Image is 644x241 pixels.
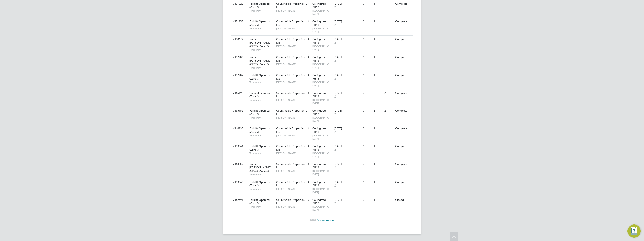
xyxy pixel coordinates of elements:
div: [DATE] [334,162,361,166]
span: [GEOGRAPHIC_DATA] [312,45,332,51]
span: [PERSON_NAME] [276,98,310,102]
span: 2 [334,202,336,205]
span: [GEOGRAPHIC_DATA] [312,169,332,176]
span: Collingtree - PH1B [312,91,327,98]
div: 1 [383,160,394,168]
div: Complete [394,125,412,132]
span: [PERSON_NAME] [276,187,310,191]
span: [PERSON_NAME] [276,134,310,137]
div: 0 [362,89,372,97]
div: [DATE] [334,74,361,77]
span: 2 [334,113,336,116]
span: [GEOGRAPHIC_DATA] [312,98,332,105]
div: 1 [373,71,383,79]
div: 0 [362,36,372,43]
div: 1 [383,71,394,79]
div: 0 [362,142,372,150]
div: 0 [362,18,372,25]
div: 1 [373,160,383,168]
span: Countryside Properties UK Ltd [276,37,309,44]
div: 1 [373,178,383,186]
span: Forklift Operator (Zone 3) [249,20,270,27]
div: 1 [383,125,394,132]
span: Temporary [249,152,274,155]
span: [PERSON_NAME] [276,81,310,84]
button: Engage Resource Center [627,224,641,238]
div: 2 [373,89,383,97]
span: Countryside Properties UK Ltd [276,127,309,134]
span: [GEOGRAPHIC_DATA] [312,187,332,194]
div: 0 [362,160,372,168]
span: 2 [334,6,336,9]
div: 1 [383,36,394,43]
div: 1 [373,53,383,61]
span: Show more [317,218,334,222]
div: 1 [373,196,383,204]
span: Temporary [249,116,274,119]
span: Collingtree - PH1B [312,180,327,187]
span: 2 [334,184,336,187]
div: V164130 [232,125,246,132]
span: Countryside Properties UK Ltd [276,2,309,9]
span: Forklift Operator (Zone 3) [249,2,270,9]
div: 0 [362,125,372,132]
span: Countryside Properties UK Ltd [276,55,309,62]
div: V168672 [232,36,246,43]
span: Collingtree - PH1B [312,144,327,151]
div: 1 [383,142,394,150]
span: Temporary [249,27,274,30]
div: V167987 [232,71,246,79]
div: V166192 [232,89,246,97]
span: Traffic [PERSON_NAME] (CPCS) (Zone 3) [249,162,271,173]
div: Complete [394,107,412,115]
span: Traffic [PERSON_NAME] (CPCS) (Zone 3) [249,37,271,48]
span: 2 [334,95,336,98]
span: Temporary [249,134,274,137]
span: Forklift Operator (Zone 3) [249,73,270,80]
div: 1 [373,125,383,132]
span: Forklift Operator (Zone 3) [249,180,270,187]
div: Complete [394,53,412,61]
span: [PERSON_NAME] [276,45,310,48]
span: [PERSON_NAME] [276,27,310,30]
div: V171158 [232,18,246,25]
span: Forklift Operator (Zone 3) [249,127,270,134]
div: 1 [373,18,383,25]
div: V167988 [232,53,246,61]
div: Complete [394,36,412,43]
span: [GEOGRAPHIC_DATA] [312,81,332,87]
div: 0 [362,53,372,61]
div: [DATE] [334,38,361,41]
span: 2 [334,77,336,81]
div: V163360 [232,178,246,186]
div: 1 [383,178,394,186]
span: [GEOGRAPHIC_DATA] [312,27,332,33]
span: Collingtree - PH1B [312,73,327,80]
div: [DATE] [334,198,361,202]
div: V165152 [232,107,246,115]
span: Countryside Properties UK Ltd [276,91,309,98]
span: Countryside Properties UK Ltd [276,180,309,187]
span: [PERSON_NAME] [276,152,310,155]
div: 0 [362,71,372,79]
span: [PERSON_NAME] [276,63,310,66]
span: Collingtree - PH1B [312,55,327,62]
span: Temporary [249,9,274,12]
span: Collingtree - PH1B [312,109,327,116]
div: 0 [362,196,372,204]
div: [DATE] [334,20,361,23]
div: [DATE] [334,109,361,113]
div: [DATE] [334,180,361,184]
span: Temporary [249,81,274,84]
span: 8 [324,218,326,222]
span: 2 [334,166,336,169]
span: Countryside Properties UK Ltd [276,73,309,80]
span: Temporary [249,98,274,102]
span: 2 [334,59,336,63]
div: 2 [383,107,394,115]
div: 1 [383,53,394,61]
div: 1 [373,36,383,43]
span: Countryside Properties UK Ltd [276,198,309,205]
span: Collingtree - PH1B [312,37,327,44]
div: [DATE] [334,145,361,148]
